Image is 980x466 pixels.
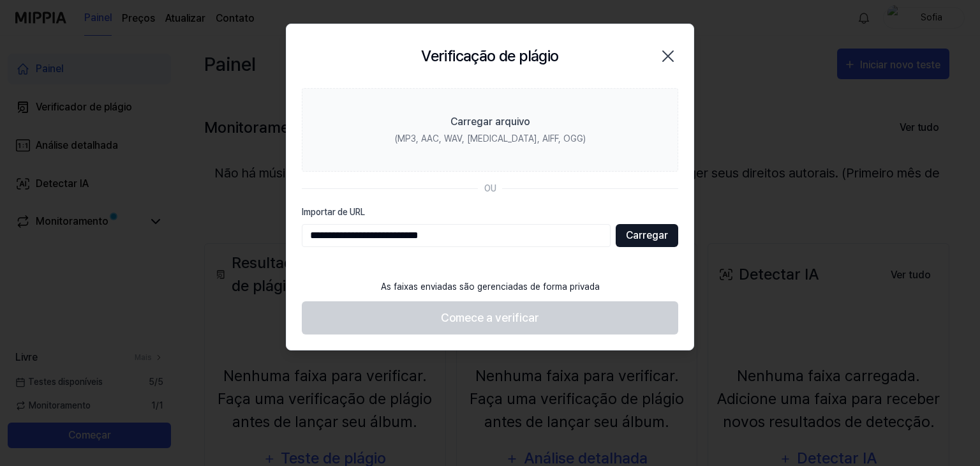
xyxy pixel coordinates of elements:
[450,116,530,128] font: Carregar arquivo
[421,47,558,65] font: Verificação de plágio
[395,133,586,144] font: (MP3, AAC, WAV, [MEDICAL_DATA], AIFF, OGG)
[484,183,496,193] font: OU
[616,224,678,247] button: Carregar
[626,229,668,241] font: Carregar
[381,282,600,292] font: As faixas enviadas são gerenciadas de forma privada
[302,207,365,217] font: Importar de URL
